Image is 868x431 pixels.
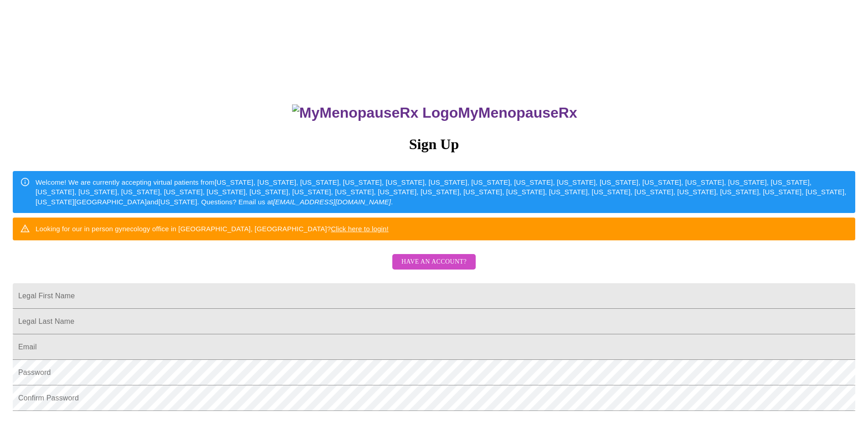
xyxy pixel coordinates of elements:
div: Welcome! We are currently accepting virtual patients from [US_STATE], [US_STATE], [US_STATE], [US... [36,174,848,210]
a: Have an account? [390,264,478,272]
h3: MyMenopauseRx [14,104,856,121]
em: [EMAIL_ADDRESS][DOMAIN_NAME] [273,198,391,206]
button: Have an account? [392,254,476,270]
span: Have an account? [401,256,467,268]
a: Click here to login! [331,225,389,233]
h3: Sign Up [13,136,855,153]
div: Looking for our in person gynecology office in [GEOGRAPHIC_DATA], [GEOGRAPHIC_DATA]? [36,220,389,237]
img: MyMenopauseRx Logo [292,104,458,121]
